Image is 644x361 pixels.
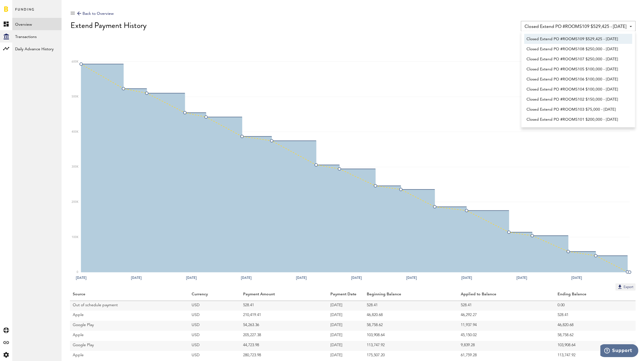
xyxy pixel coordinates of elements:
[15,6,35,18] span: Funding
[70,331,189,341] td: Apple
[186,275,197,281] text: [DATE]
[70,321,189,331] td: Google Play
[527,44,630,54] span: Closed Extend PO #ROOMS108 $250,000 - [DATE]
[72,130,79,133] text: 400K
[364,341,458,351] td: 113,747.92
[458,301,554,311] td: 528.41
[328,331,364,341] td: [DATE]
[240,351,328,361] td: 280,723.98
[527,54,630,64] span: Closed Extend PO #ROOMS107 $250,000 - [DATE]
[458,291,554,301] th: Applied to Balance
[12,42,62,55] a: Daily Advance History
[524,54,632,64] a: Closed Extend PO #ROOMS107 $250,000 - [DATE]
[555,351,636,361] td: 113,747.92
[351,275,362,281] text: [DATE]
[555,321,636,331] td: 46,820.68
[12,18,62,30] a: Overview
[328,341,364,351] td: [DATE]
[458,341,554,351] td: 9,839.28
[524,104,632,114] a: Closed Extend PO #ROOMS103 $75,000 - [DATE]
[296,275,307,281] text: [DATE]
[555,341,636,351] td: 103,908.64
[364,321,458,331] td: 58,758.62
[70,291,189,301] th: Source
[70,351,189,361] td: Apple
[328,301,364,311] td: [DATE]
[189,311,240,321] td: USD
[527,34,630,44] span: Closed Extend PO #ROOMS109 $529,425 - [DATE]
[131,275,142,281] text: [DATE]
[189,291,240,301] th: Currency
[458,351,554,361] td: 61,759.28
[406,275,417,281] text: [DATE]
[70,21,636,30] div: Extend Payment History
[240,301,328,311] td: 528.41
[72,60,79,63] text: 600K
[524,34,632,44] a: Closed Extend PO #ROOMS109 $529,425 - [DATE]
[70,301,189,311] td: Out of schedule payment
[240,311,328,321] td: 210,419.41
[461,275,472,281] text: [DATE]
[189,341,240,351] td: USD
[72,166,79,168] text: 300K
[240,341,328,351] td: 44,723.98
[555,291,636,301] th: Ending Balance
[458,331,554,341] td: 45,150.02
[12,30,62,42] a: Transactions
[615,283,636,291] button: Export
[364,291,458,301] th: Beginning Balance
[72,201,79,203] text: 200K
[524,84,632,94] a: Closed Extend PO #ROOMS104 $100,000 - [DATE]
[572,275,582,281] text: [DATE]
[72,236,79,239] text: 100K
[77,10,114,17] div: Back to Overview
[524,44,632,54] a: Closed Extend PO #ROOMS108 $250,000 - [DATE]
[555,301,636,311] td: 0.00
[328,291,364,301] th: Payment Date
[527,65,630,74] span: Closed Extend PO #ROOMS105 $100,000 - [DATE]
[527,105,630,114] span: Closed Extend PO #ROOMS103 $75,000 - [DATE]
[524,114,632,124] a: Closed Extend PO #ROOMS101 $200,000 - [DATE]
[524,94,632,104] a: Closed Extend PO #ROOMS102 $150,000 - [DATE]
[328,311,364,321] td: [DATE]
[240,331,328,341] td: 205,227.38
[458,311,554,321] td: 46,292.27
[240,291,328,301] th: Payment Amount
[241,275,252,281] text: [DATE]
[527,75,630,84] span: Closed Extend PO #ROOMS106 $100,000 - [DATE]
[240,321,328,331] td: 54,263.36
[77,271,78,274] text: 0
[189,331,240,341] td: USD
[328,351,364,361] td: [DATE]
[364,301,458,311] td: 528.41
[458,321,554,331] td: 11,937.94
[555,331,636,341] td: 58,758.62
[72,95,79,98] text: 500K
[328,321,364,331] td: [DATE]
[617,284,623,289] img: Export
[364,311,458,321] td: 46,820.68
[70,311,189,321] td: Apple
[189,321,240,331] td: USD
[76,275,86,281] text: [DATE]
[189,351,240,361] td: USD
[527,115,630,124] span: Closed Extend PO #ROOMS101 $200,000 - [DATE]
[516,275,527,281] text: [DATE]
[189,301,240,311] td: USD
[364,331,458,341] td: 103,908.64
[525,22,626,32] span: Closed Extend PO #ROOMS109 $529,425 - [DATE]
[555,311,636,321] td: 528.41
[527,95,630,104] span: Closed Extend PO #ROOMS102 $150,000 - [DATE]
[527,85,630,94] span: Closed Extend PO #ROOMS104 $100,000 - [DATE]
[524,74,632,84] a: Closed Extend PO #ROOMS106 $100,000 - [DATE]
[364,351,458,361] td: 175,507.20
[600,344,638,358] iframe: Opens a widget where you can find more information
[70,341,189,351] td: Google Play
[524,64,632,74] a: Closed Extend PO #ROOMS105 $100,000 - [DATE]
